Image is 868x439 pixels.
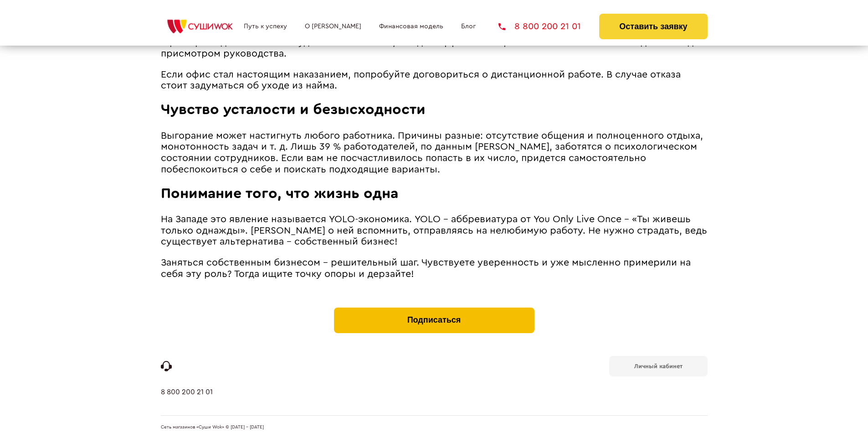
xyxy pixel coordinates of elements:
a: 8 800 200 21 01 [498,22,581,31]
a: Блог [461,23,476,30]
span: Выгорание может настигнуть любого работника. Причины разные: отсутствие общения и полноценного от... [161,131,703,174]
button: Подписаться [334,308,534,333]
span: Заняться собственным бизнесом – решительный шаг. Чувствуете уверенность и уже мысленно примерили ... [161,258,691,279]
a: 8 800 200 21 01 [161,388,213,415]
span: Сеть магазинов «Суши Wok» © [DATE] - [DATE] [161,425,264,430]
span: 8 800 200 21 01 [514,22,581,31]
span: Если офис стал настоящим наказанием, попробуйте договориться о дистанционной работе. В случае отк... [161,70,681,91]
a: Финансовая модель [379,23,443,30]
a: О [PERSON_NAME] [305,23,361,30]
span: Чувство усталости и безысходности [161,102,426,117]
b: Личный кабинет [634,363,683,369]
button: Оставить заявку [599,14,707,39]
span: В разгар пандемии многие с удивлением поняли, что для эффективной работы не обязательно находитьс... [161,37,693,58]
span: На Западе это явление называется YOLO-экономика. YOLO – аббревиатура от You Only Live Once – «Ты ... [161,214,707,246]
a: Личный кабинет [609,356,708,376]
span: Понимание того, что жизнь одна [161,186,398,201]
a: Путь к успеху [244,23,287,30]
